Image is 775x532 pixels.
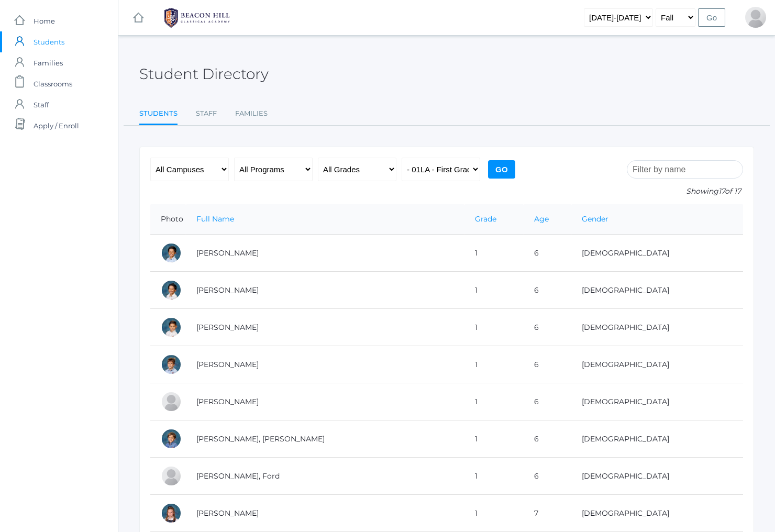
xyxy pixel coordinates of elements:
div: Dominic Abrea [161,242,182,263]
div: Grayson Abrea [161,280,182,301]
a: Grade [475,214,496,224]
input: Go [698,8,725,27]
a: Full Name [196,214,234,224]
td: [DEMOGRAPHIC_DATA] [571,495,743,532]
td: 1 [464,309,524,346]
td: [PERSON_NAME] [186,346,464,383]
td: 1 [464,495,524,532]
td: [DEMOGRAPHIC_DATA] [571,235,743,272]
span: Families [34,52,63,73]
input: Filter by name [627,160,743,179]
td: 6 [524,458,571,495]
span: Classrooms [34,73,72,94]
td: [DEMOGRAPHIC_DATA] [571,309,743,346]
td: [DEMOGRAPHIC_DATA] [571,346,743,383]
span: Home [34,10,55,31]
td: [DEMOGRAPHIC_DATA] [571,383,743,420]
td: 1 [464,383,524,420]
div: Austen Crosby [161,428,182,449]
td: [DEMOGRAPHIC_DATA] [571,272,743,309]
td: [PERSON_NAME], [PERSON_NAME] [186,420,464,458]
th: Photo [150,204,186,235]
a: Age [534,214,549,224]
td: 6 [524,383,571,420]
a: Students [139,103,178,126]
a: Staff [196,103,217,124]
td: 6 [524,420,571,458]
td: 1 [464,235,524,272]
span: Apply / Enroll [34,115,79,136]
td: 7 [524,495,571,532]
td: [PERSON_NAME] [186,383,464,420]
img: BHCALogos-05-308ed15e86a5a0abce9b8dd61676a3503ac9727e845dece92d48e8588c001991.png [158,5,236,31]
td: 1 [464,420,524,458]
td: 1 [464,458,524,495]
td: 6 [524,235,571,272]
td: [PERSON_NAME] [186,309,464,346]
div: Ford Ferris [161,465,182,486]
span: Students [34,31,64,52]
h2: Student Directory [139,66,269,82]
div: Owen Bernardez [161,317,182,338]
td: [PERSON_NAME] [186,272,464,309]
div: Obadiah Bradley [161,354,182,375]
div: Amber Foster [745,7,766,28]
td: [DEMOGRAPHIC_DATA] [571,420,743,458]
div: Chloé Noëlle Cope [161,391,182,412]
div: Lyla Foster [161,503,182,524]
a: Gender [582,214,608,224]
input: Go [488,160,515,179]
p: Showing of 17 [627,186,743,197]
td: 6 [524,309,571,346]
span: 17 [718,186,725,196]
a: Families [235,103,268,124]
td: 1 [464,272,524,309]
span: Staff [34,94,49,115]
td: 6 [524,272,571,309]
td: 1 [464,346,524,383]
td: [PERSON_NAME] [186,495,464,532]
td: [PERSON_NAME] [186,235,464,272]
td: [DEMOGRAPHIC_DATA] [571,458,743,495]
td: [PERSON_NAME], Ford [186,458,464,495]
td: 6 [524,346,571,383]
